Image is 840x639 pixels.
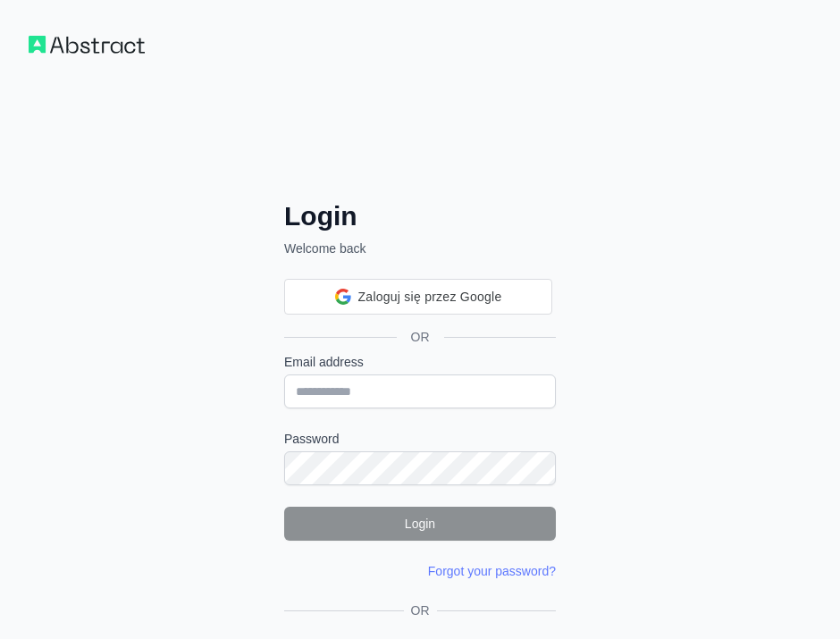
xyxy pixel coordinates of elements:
[358,288,502,307] span: Zaloguj się przez Google
[284,507,556,541] button: Login
[29,36,145,54] img: Workflow
[284,353,556,371] label: Email address
[284,240,556,257] p: Welcome back
[284,279,552,315] div: Zaloguj się przez Google
[397,328,444,346] span: OR
[428,564,556,578] a: Forgot your password?
[404,601,437,619] span: OR
[284,430,556,448] label: Password
[284,200,556,232] h2: Login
